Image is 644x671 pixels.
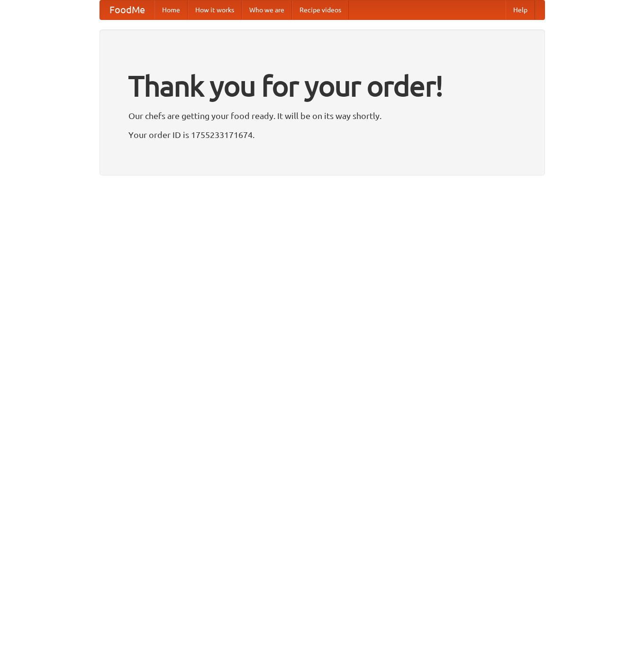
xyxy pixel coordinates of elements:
a: Recipe videos [292,0,349,19]
a: Help [506,0,535,19]
h1: Thank you for your order! [128,63,516,109]
a: FoodMe [100,0,154,19]
a: Who we are [242,0,292,19]
p: Your order ID is 1755233171674. [128,128,516,142]
a: How it works [188,0,242,19]
a: Home [154,0,188,19]
p: Our chefs are getting your food ready. It will be on its way shortly. [128,109,516,123]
